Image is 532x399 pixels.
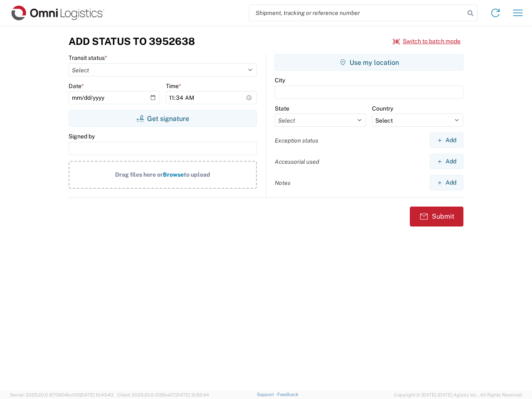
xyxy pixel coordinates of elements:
[430,154,463,169] button: Add
[257,392,278,397] a: Support
[393,34,461,48] button: Switch to batch mode
[69,82,84,90] label: Date
[275,105,289,112] label: State
[166,82,181,90] label: Time
[80,392,113,397] span: [DATE] 10:43:43
[372,105,393,112] label: Country
[10,392,113,397] span: Server: 2025.20.0-970904bc0f3
[249,5,465,21] input: Shipment, tracking or reference number
[69,35,195,47] h3: Add Status to 3952638
[275,54,463,71] button: Use my location
[277,392,298,397] a: Feedback
[430,175,463,190] button: Add
[275,76,285,84] label: City
[69,54,107,62] label: Transit status
[184,171,210,178] span: to upload
[163,171,184,178] span: Browse
[275,179,291,187] label: Notes
[275,158,319,165] label: Accessorial used
[410,207,463,227] button: Submit
[115,171,163,178] span: Drag files here or
[430,133,463,148] button: Add
[117,392,209,397] span: Client: 2025.20.0-035ba07
[394,391,522,399] span: Copyright © [DATE]-[DATE] Agistix Inc., All Rights Reserved
[175,392,209,397] span: [DATE] 10:52:44
[69,110,257,127] button: Get signature
[275,137,318,144] label: Exception status
[69,133,95,140] label: Signed by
